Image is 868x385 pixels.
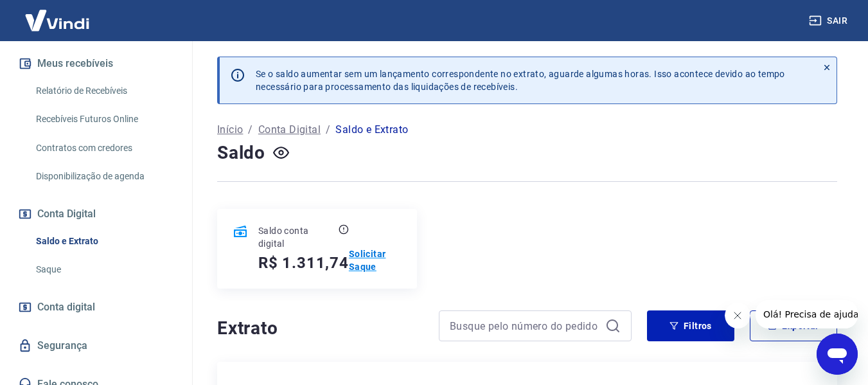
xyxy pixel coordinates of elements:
h5: R$ 1.311,74 [258,253,349,273]
span: Olá! Precisa de ajuda? [8,9,108,19]
button: Meus recebíveis [15,49,177,78]
a: Contratos com credores [31,135,177,161]
p: Saldo e Extrato [335,122,408,138]
a: Segurança [15,332,177,360]
h4: Saldo [217,140,265,166]
p: / [326,122,330,138]
a: Saque [31,256,177,283]
input: Busque pelo número do pedido [450,316,600,336]
p: Saldo conta digital [258,224,336,250]
p: / [248,122,252,138]
a: Disponibilização de agenda [31,163,177,190]
p: Se o saldo aumentar sem um lançamento correspondente no extrato, aguarde algumas horas. Isso acon... [256,67,785,93]
button: Sair [806,9,853,33]
a: Conta Digital [258,122,321,138]
img: Vindi [15,1,99,40]
a: Conta digital [15,293,177,321]
span: Conta digital [37,298,95,316]
a: Saldo e Extrato [31,228,177,255]
a: Solicitar Saque [349,247,402,273]
iframe: Fechar mensagem [725,303,750,328]
button: Filtros [647,310,734,341]
a: Recebíveis Futuros Online [31,106,177,132]
iframe: Mensagem da empresa [756,300,858,328]
h4: Extrato [217,316,423,341]
a: Relatório de Recebíveis [31,78,177,104]
button: Conta Digital [15,200,177,228]
iframe: Botão para abrir a janela de mensagens [817,334,858,375]
a: Início [217,122,243,138]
